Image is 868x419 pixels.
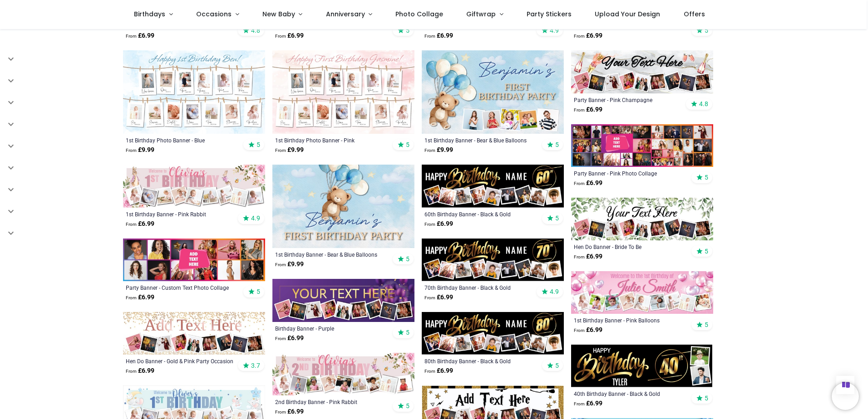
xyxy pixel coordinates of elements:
a: 60th Birthday Banner - Black & Gold [424,210,534,218]
strong: £ 6.99 [574,326,602,335]
span: From [275,34,286,39]
a: 1st Birthday Photo Banner - Blue [126,136,235,144]
span: From [574,401,585,406]
span: From [126,295,137,300]
span: 4.8 [699,100,708,108]
strong: £ 6.99 [424,31,453,40]
span: From [275,336,286,341]
img: Personalised Happy 60th Birthday Banner - Black & Gold - Custom Name & 9 Photo Upload [422,165,564,207]
a: Hen Do Banner - Gold & Pink Party Occasion [126,357,235,365]
a: 1st Birthday Banner - Pink Rabbit [126,210,235,218]
img: Personalised 1st Birthday Banner - Pink Balloons - Custom Name & 9 Photo Upload [571,271,713,314]
img: Personalised Hen Do Banner - Bride To Be - 9 Photo Upload [571,198,713,240]
a: 70th Birthday Banner - Black & Gold [424,284,534,291]
strong: £ 9.99 [275,260,304,269]
span: From [424,295,435,300]
strong: £ 6.99 [126,293,154,302]
strong: £ 6.99 [275,31,304,40]
img: Personalised 1st Birthday Backdrop Banner - Bear & Blue Balloons - Add Text [272,165,414,248]
strong: £ 6.99 [424,366,453,375]
span: 5 [705,394,708,402]
span: Offers [684,10,705,19]
span: From [275,148,286,153]
span: From [275,409,286,414]
img: Personalised Party Banner - Custom Text Photo Collage - 12 Photo Upload [123,239,265,281]
strong: £ 6.99 [275,407,304,416]
a: 1st Birthday Photo Banner - Pink [275,136,385,144]
span: Giftwrap [466,10,496,19]
a: Hen Do Banner - Bride To Be [574,243,683,250]
span: 5 [406,328,409,336]
span: From [574,254,585,259]
img: Personalised 1st Birthday Photo Banner - Pink - Custom Text & Photos [272,50,414,134]
span: 5 [555,141,559,149]
strong: £ 6.99 [424,293,453,302]
span: Upload Your Design [595,10,660,19]
a: 40th Birthday Banner - Black & Gold [574,390,683,397]
div: 2nd Birthday Banner - Pink Rabbit [275,398,385,405]
a: 1st Birthday Banner - Bear & Blue Balloons [275,251,385,258]
img: Personalised Happy 40th Birthday Banner - Black & Gold - Custom Name & 2 Photo Upload [571,345,713,387]
span: 4.9 [550,26,559,34]
img: Personalised Party Banner - Pink Champagne - 9 Photo Upload & Custom Text [571,50,713,93]
span: Occasions [196,10,232,19]
span: From [574,107,585,112]
span: From [424,222,435,227]
span: From [126,34,137,39]
span: 5 [406,255,409,263]
a: 1st Birthday Banner - Pink Balloons [574,317,683,324]
div: 1st Birthday Banner - Bear & Blue Balloons [424,136,534,144]
span: From [424,369,435,374]
a: Party Banner - Pink Photo Collage [574,170,683,177]
img: Personalised Happy 70th Birthday Banner - Black & Gold - Custom Name & 9 Photo Upload [422,239,564,281]
a: Birthday Banner - Purple [275,325,385,332]
span: From [574,181,585,186]
strong: £ 9.99 [126,146,154,155]
img: Personalised Happy 1st Birthday Banner - Pink Rabbit - Custom Name & 9 Photo Upload [123,165,265,207]
span: 5 [256,141,260,149]
iframe: Brevo live chat [832,383,859,410]
span: From [126,222,137,227]
span: From [424,148,435,153]
strong: £ 6.99 [126,31,154,40]
span: From [126,148,137,153]
img: Personalised Happy 2nd Birthday Banner - Pink Rabbit - Custom Name & 9 Photo Upload [272,353,414,395]
span: 4.9 [550,287,559,296]
span: 4.9 [251,214,260,222]
span: Birthdays [134,10,165,19]
strong: £ 6.99 [126,219,154,229]
strong: £ 6.99 [126,366,154,375]
span: 5 [705,173,708,181]
img: Personalised Happy 80th Birthday Banner - Black & Gold - Custom Name & 9 Photo Upload [422,312,564,355]
span: From [275,262,286,267]
img: Personalised 1st Birthday Backdrop Banner - Bear & Blue Balloons - Custom Text & 4 Photos [422,50,564,134]
a: Party Banner - Pink Champagne [574,96,683,103]
span: 4.8 [251,26,260,34]
span: New Baby [262,10,295,19]
span: 5 [256,287,260,296]
strong: £ 6.99 [574,179,602,188]
strong: £ 6.99 [574,252,602,261]
span: From [574,34,585,39]
span: 5 [705,26,708,34]
span: 5 [705,321,708,329]
span: From [126,369,137,374]
a: Party Banner - Custom Text Photo Collage [126,284,235,291]
a: 80th Birthday Banner - Black & Gold [424,357,534,365]
span: 5 [555,361,559,370]
strong: £ 6.99 [574,105,602,114]
span: 3.7 [251,361,260,370]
